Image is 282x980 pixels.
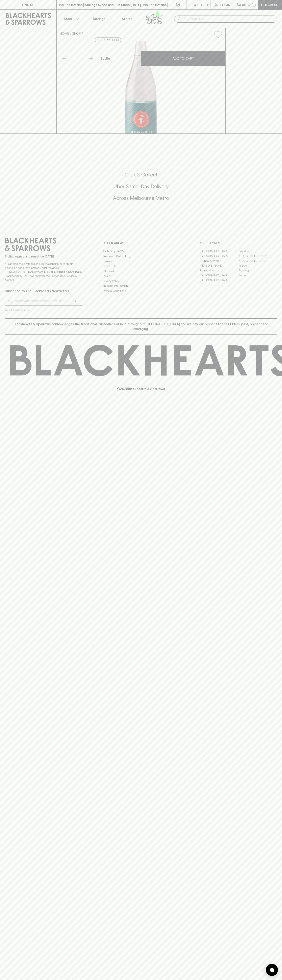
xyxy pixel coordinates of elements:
[102,249,180,254] a: Bottle Drop FAQ's
[200,259,238,263] a: Brunswick West
[238,273,277,278] a: Prahran
[200,249,238,254] a: [GEOGRAPHIC_DATA]
[92,16,105,21] p: Tastings
[8,322,274,331] p: Blackhearts & Sparrows acknowledges the traditional Custodians of land throughout [GEOGRAPHIC_DAT...
[102,284,180,288] a: Shipping Information
[99,54,141,63] div: Bottle
[102,269,180,273] a: Gift Cards
[200,278,238,283] a: [GEOGRAPHIC_DATA]
[141,51,225,66] button: ADD TO CART
[95,38,121,42] button: Add to wishlist
[238,259,277,263] a: [GEOGRAPHIC_DATA]
[5,171,277,178] h5: Click & Collect
[5,195,277,201] h5: Across Melbourne Metro
[22,2,34,7] p: FIND US
[63,299,80,303] p: SUBSCRIBE
[64,16,72,21] p: Shop
[102,278,180,283] a: Privacy Policy
[238,263,277,268] a: Fitzroy
[102,241,180,246] p: OTHER AREAS
[5,183,277,190] h5: Uber Same-Day Delivery
[8,298,62,304] input: e.g. jane@blackheartsandsparrows.com.au
[44,270,81,273] strong: Liquor License #32064953
[173,56,194,61] p: ADD TO CART
[102,274,180,278] a: FAQ's
[253,4,255,6] p: 0
[184,16,274,22] input: Try "Pinot noir"
[5,289,82,293] p: Subscribe to The Blackhearts Newsletter
[200,263,238,268] a: [PERSON_NAME]
[5,262,82,282] p: It is against the law to sell or supply alcohol to, or to obtain alcohol on behalf of a person un...
[102,264,180,269] a: Contact Us
[220,2,230,7] p: Login
[238,268,277,273] a: Geelong
[122,16,132,21] p: Stores
[270,968,274,972] img: bubble-icon
[57,41,225,133] img: 3357.png
[62,297,82,305] button: SUBSCRIBE
[60,32,69,35] a: HOME
[85,10,113,28] a: Tastings
[200,268,238,273] a: Fitzroy North
[57,10,85,28] button: Shop
[237,2,246,7] p: $0.00
[200,273,238,278] a: [GEOGRAPHIC_DATA]
[261,2,279,7] p: Checkout
[5,308,82,312] p: We will never spam you
[238,249,277,254] a: Braddon
[100,56,110,61] p: Bottle
[102,259,180,264] a: Careers
[5,254,82,259] p: Sibling owned and run since [DATE]
[113,10,141,28] a: Stores
[212,29,224,40] button: Add to wishlist
[194,2,209,7] p: Wishlist
[238,254,277,259] a: [GEOGRAPHIC_DATA]
[5,155,277,223] div: Call to action block
[102,288,180,293] a: Terms & Conditions
[200,254,238,259] a: [GEOGRAPHIC_DATA]
[200,241,277,246] p: OUR STORES
[72,32,81,35] a: SHOP
[102,254,180,259] a: Business & Bulk Gifting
